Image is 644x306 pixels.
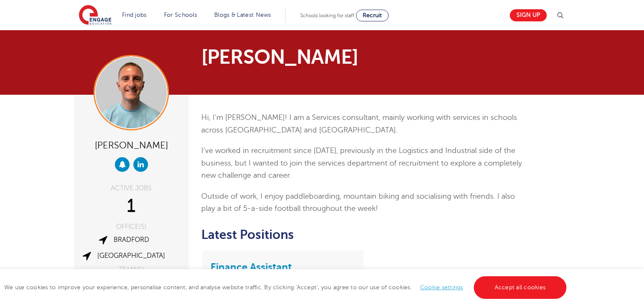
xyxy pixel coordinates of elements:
span: Schools looking for staff [300,13,354,18]
p: Outside of work, I enjoy paddleboarding, mountain biking and socialising with friends. I also pla... [201,190,528,215]
div: TEAM(S) [80,266,182,273]
a: Blogs & Latest News [214,12,271,18]
div: 1 [80,196,182,217]
p: Hi, I’m [PERSON_NAME]! I am a Services consultant, mainly working with services in schools across... [201,112,528,136]
div: OFFICE(S) [80,223,182,230]
a: Cookie settings [420,284,463,290]
a: Recruit [356,10,389,21]
a: Accept all cookies [474,276,567,299]
h2: Latest Positions [201,228,528,242]
span: We use cookies to improve your experience, personalise content, and analyse website traffic. By c... [4,284,569,290]
img: Engage Education [79,5,112,26]
p: I’ve worked in recruitment since [DATE], previously in the Logistics and Industrial side of the b... [201,145,528,182]
a: Finance Assistant [210,261,292,273]
a: For Schools [164,12,197,18]
div: ACTIVE JOBS [80,185,182,192]
a: Bradford [114,236,149,244]
a: Find jobs [122,12,147,18]
span: Recruit [363,12,382,18]
a: Sign up [510,9,547,21]
div: [PERSON_NAME] [80,137,182,153]
a: [GEOGRAPHIC_DATA] [97,252,165,259]
h1: [PERSON_NAME] [201,47,400,67]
